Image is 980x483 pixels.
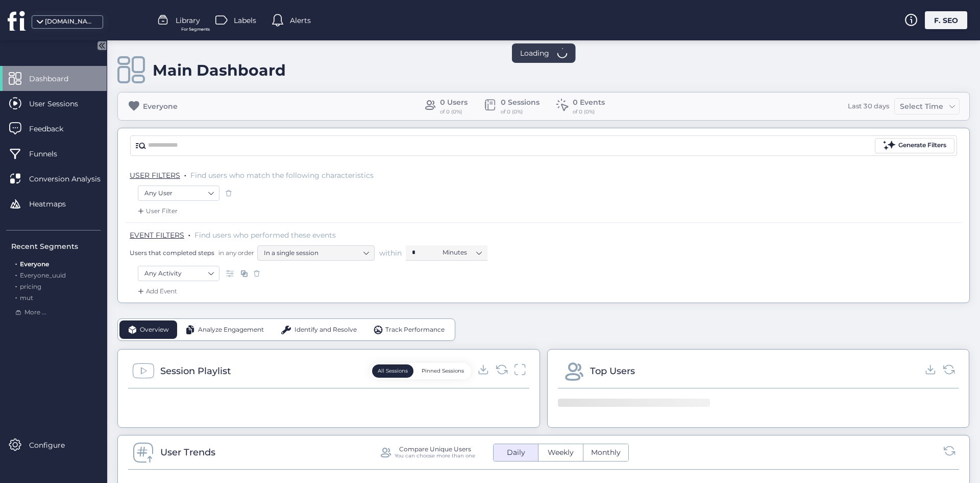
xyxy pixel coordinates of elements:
button: Weekly [538,444,583,461]
div: Recent Segments [11,241,101,252]
div: F. SEO [925,11,967,29]
span: Find users who match the following characteristics [190,171,374,180]
div: Generate Filters [898,141,946,150]
span: Library [176,15,200,26]
span: Daily [501,447,531,458]
span: . [15,258,17,268]
span: Feedback [29,123,79,134]
span: in any order [216,248,254,257]
span: Configure [29,440,80,451]
button: Pinned Sessions [416,364,470,378]
button: All Sessions [372,364,413,378]
span: EVENT FILTERS [130,231,184,240]
span: Users that completed steps [130,248,214,257]
nz-select-item: In a single session [264,245,368,261]
span: . [15,281,17,290]
span: User Sessions [29,98,93,109]
nz-select-item: Any User [144,186,213,201]
span: . [15,269,17,279]
div: Session Playlist [160,364,231,378]
span: Everyone_uuid [20,271,66,279]
span: Weekly [542,447,580,458]
span: Funnels [29,148,72,159]
span: Identify and Resolve [295,325,357,335]
div: [DOMAIN_NAME] [45,17,96,27]
div: Compare Unique Users [399,446,471,452]
span: Analyze Engagement [198,325,264,335]
span: Alerts [290,15,311,26]
span: Heatmaps [29,198,81,210]
div: You can choose more than one [395,452,475,459]
span: Monthly [585,447,627,458]
span: Loading [520,48,549,59]
div: Add Event [136,286,177,296]
div: Main Dashboard [153,61,286,80]
span: More ... [24,308,46,317]
div: User Filter [136,206,178,216]
span: mut [20,294,33,302]
span: Labels [234,15,256,26]
span: Conversion Analysis [29,173,116,185]
button: Monthly [583,444,628,461]
span: Track Performance [385,325,445,335]
span: Dashboard [29,73,84,84]
div: Top Users [590,364,635,378]
button: Daily [494,444,538,461]
span: within [379,248,402,258]
span: For Segments [181,26,210,33]
span: Find users who performed these events [194,231,336,240]
span: . [184,169,186,179]
nz-select-item: Minutes [443,245,481,260]
button: Generate Filters [875,138,954,153]
span: Overview [140,325,169,335]
span: USER FILTERS [130,171,180,180]
span: pricing [20,283,41,290]
nz-select-item: Any Activity [144,266,213,281]
span: . [188,228,190,239]
div: User Trends [160,445,215,459]
span: Everyone [20,260,49,268]
span: . [15,292,17,302]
